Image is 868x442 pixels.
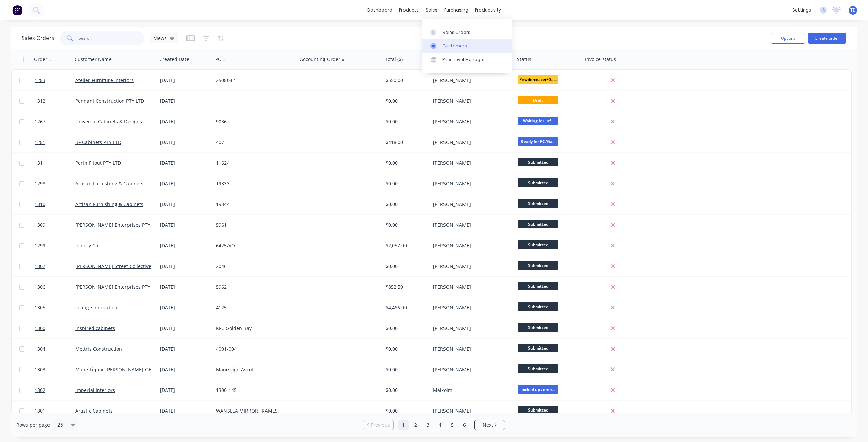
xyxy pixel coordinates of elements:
[422,39,512,53] a: Customers
[160,201,211,208] div: [DATE]
[216,201,291,208] div: 19344
[433,160,508,166] div: [PERSON_NAME]
[75,160,121,166] a: Perth Fitout PTY LTD
[386,201,426,208] div: $0.00
[35,318,75,338] a: 1300
[216,407,291,414] div: WANSLEA MIRROR FRAMES
[160,180,211,187] div: [DATE]
[386,180,426,187] div: $0.00
[385,56,403,63] div: Total ($)
[16,422,50,428] span: Rows per page
[518,220,558,228] span: Submitted
[216,304,291,311] div: 4125
[160,263,211,270] div: [DATE]
[35,201,45,208] span: 1310
[35,180,45,187] span: 1298
[386,283,426,290] div: $852.50
[12,5,22,15] img: Factory
[518,178,558,187] span: Submitted
[75,263,151,269] a: [PERSON_NAME] Street Collective
[435,420,445,430] a: Page 4
[433,180,508,187] div: [PERSON_NAME]
[35,339,75,359] a: 1304
[35,283,45,290] span: 1306
[364,5,396,15] a: dashboard
[75,56,112,63] div: Customer Name
[35,297,75,318] a: 1305
[215,56,226,63] div: PO #
[160,118,211,125] div: [DATE]
[79,31,145,45] input: Search...
[75,283,160,290] a: [PERSON_NAME] Enterprises PTY LTD
[518,199,558,208] span: Submitted
[386,407,426,414] div: $0.00
[35,277,75,297] a: 1306
[75,139,121,145] a: BF Cabinets PTY LTD
[423,420,433,430] a: Page 3
[386,77,426,84] div: $550.00
[433,325,508,332] div: [PERSON_NAME]
[433,366,508,373] div: [PERSON_NAME]
[75,222,160,228] a: [PERSON_NAME] Enterprises PTY LTD
[35,77,45,84] span: 1283
[35,70,75,90] a: 1283
[35,194,75,214] a: 1310
[386,139,426,146] div: $418.00
[34,56,52,63] div: Order #
[75,118,142,125] a: Universal Cabinets & Designs
[35,407,45,414] span: 1301
[433,201,508,208] div: [PERSON_NAME]
[35,139,45,146] span: 1281
[808,33,846,44] button: Create order
[75,180,143,187] a: Artisan Furnishing & Cabinets
[442,57,485,63] div: Price Level Manager
[475,422,505,428] a: Next page
[585,56,616,63] div: Invoice status
[160,304,211,311] div: [DATE]
[35,256,75,276] a: 1307
[75,98,144,104] a: Pennant Construction PTY LTD
[35,215,75,235] a: 1309
[422,53,512,66] a: Price Level Manager
[216,222,291,228] div: 5961
[75,407,113,414] a: Artistic Cabinets
[216,242,291,249] div: 6425/VO
[360,420,508,430] ul: Pagination
[160,407,211,414] div: [DATE]
[433,283,508,290] div: [PERSON_NAME]
[771,33,805,44] button: Options
[472,5,505,15] div: productivity
[447,420,457,430] a: Page 5
[518,75,558,84] span: Powdercoater/Ga...
[371,422,390,428] span: Previous
[159,56,189,63] div: Created Date
[154,35,167,42] span: Views
[518,240,558,249] span: Submitted
[35,345,45,352] span: 1304
[386,98,426,104] div: $0.00
[433,222,508,228] div: [PERSON_NAME]
[35,153,75,173] a: 1311
[160,139,211,146] div: [DATE]
[518,323,558,332] span: Submitted
[160,98,211,104] div: [DATE]
[459,420,470,430] a: Page 6
[518,406,558,414] span: Submitted
[160,325,211,332] div: [DATE]
[75,304,117,311] a: Lounge Innovation
[518,302,558,311] span: Submitted
[216,387,291,394] div: 1300-145
[441,5,472,15] div: purchasing
[433,77,508,84] div: [PERSON_NAME]
[216,77,291,84] div: 2508042
[442,29,470,36] div: Sales Orders
[35,304,45,311] span: 1305
[518,96,558,104] span: Draft
[517,56,531,63] div: Status
[35,98,45,104] span: 1312
[160,222,211,228] div: [DATE]
[35,387,45,394] span: 1302
[386,242,426,249] div: $2,057.00
[160,387,211,394] div: [DATE]
[75,366,190,373] a: Mane Liquor [PERSON_NAME][GEOGRAPHIC_DATA]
